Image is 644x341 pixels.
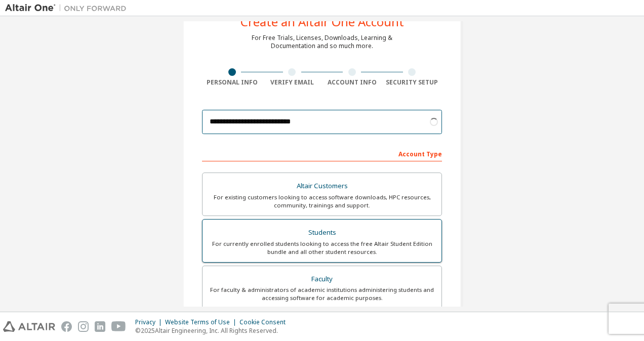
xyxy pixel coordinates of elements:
img: facebook.svg [61,321,72,332]
img: linkedin.svg [95,321,105,332]
img: altair_logo.svg [3,321,55,332]
div: Cookie Consent [239,318,292,326]
div: Faculty [209,272,435,286]
img: youtube.svg [111,321,126,332]
div: Website Terms of Use [165,318,239,326]
div: Create an Altair One Account [240,16,404,28]
div: Personal Info [202,78,262,87]
div: Security Setup [382,78,442,87]
div: For Free Trials, Licenses, Downloads, Learning & Documentation and so much more. [252,34,392,50]
div: Account Type [202,145,442,161]
div: Altair Customers [209,179,435,193]
div: For currently enrolled students looking to access the free Altair Student Edition bundle and all ... [209,240,435,256]
div: Verify Email [262,78,323,87]
img: Altair One [5,3,132,13]
div: For existing customers looking to access software downloads, HPC resources, community, trainings ... [209,193,435,209]
div: Privacy [135,318,165,326]
div: Students [209,226,435,240]
p: © 2025 Altair Engineering, Inc. All Rights Reserved. [135,326,292,335]
div: For faculty & administrators of academic institutions administering students and accessing softwa... [209,286,435,302]
img: instagram.svg [78,321,89,332]
div: Account Info [322,78,382,87]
